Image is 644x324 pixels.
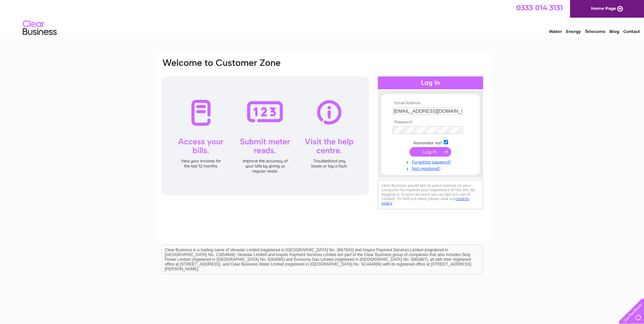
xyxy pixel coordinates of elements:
[382,196,469,205] a: cookies policy
[391,120,470,125] th: Password:
[378,180,483,209] div: Clear Business would like to place cookies on your computer to improve your experience of the sit...
[549,29,562,34] a: Water
[566,29,581,34] a: Energy
[516,3,563,12] a: 0333 014 3131
[585,29,605,34] a: Telecoms
[393,165,470,171] a: Not registered?
[391,101,470,106] th: Email Address:
[609,29,619,34] a: Blog
[409,147,451,157] input: Submit
[393,158,470,165] a: Forgotten password?
[623,29,640,34] a: Contact
[162,4,483,33] div: Clear Business is a trading name of Verastar Limited (registered in [GEOGRAPHIC_DATA] No. 3667643...
[391,139,470,146] td: Remember me?
[22,18,57,38] img: logo.png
